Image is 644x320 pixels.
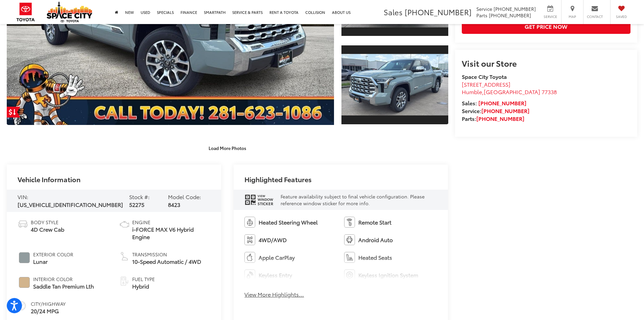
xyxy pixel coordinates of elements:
[132,276,155,282] span: Fuel Type
[244,252,255,263] img: Apple CarPlay
[132,251,201,258] span: Transmission
[344,234,355,245] img: Android Auto
[31,226,64,233] span: 4D Crew Cab
[281,193,425,207] span: Feature availability subject to final vehicle configuration. Please reference window sticker for ...
[129,200,144,208] span: 52275
[462,88,482,95] span: Humble
[462,107,529,114] strong: Service:
[132,219,210,226] span: Engine
[258,194,273,198] span: View
[168,193,201,200] span: Model Code:
[33,276,94,282] span: Interior Color
[168,200,180,208] span: 8423
[31,300,66,307] span: City/Highway
[132,226,210,241] span: i-FORCE MAX V6 Hybrid Engine
[565,14,580,19] span: Map
[244,234,255,245] img: 4WD/AWD
[33,258,73,265] span: Lunar
[47,1,92,22] img: Space City Toyota
[340,54,449,115] img: 2025 Toyota Tundra Hybrid 1794 Edition
[33,251,73,258] span: Exterior Color
[462,59,630,67] h2: Visit our Store
[587,14,603,19] span: Contact
[19,277,30,288] span: #D2B48C
[358,236,393,244] span: Android Auto
[462,80,557,96] a: [STREET_ADDRESS] Humble,[GEOGRAPHIC_DATA] 77338
[244,194,273,206] div: window sticker
[244,175,312,183] h2: Highlighted Features
[462,99,477,107] span: Sales:
[258,198,273,201] span: Window
[481,107,529,114] a: [PHONE_NUMBER]
[542,88,557,95] span: 77338
[476,5,492,12] span: Service
[132,258,201,265] span: 10-Speed Automatic / 4WD
[462,19,630,34] button: Get Price Now
[384,6,403,17] span: Sales
[344,252,355,263] img: Heated Seats
[478,99,526,107] a: [PHONE_NUMBER]
[7,107,20,118] a: Get Price Drop Alert
[462,80,510,88] span: [STREET_ADDRESS]
[484,88,540,95] span: [GEOGRAPHIC_DATA]
[543,14,558,19] span: Service
[33,282,94,290] span: Saddle Tan Premium Lth
[462,114,524,122] strong: Parts:
[462,88,557,95] span: ,
[31,219,64,226] span: Body Style
[476,114,524,122] a: [PHONE_NUMBER]
[244,217,255,228] img: Heated Steering Wheel
[18,300,28,311] img: Fuel Economy
[259,218,318,226] span: Heated Steering Wheel
[344,217,355,228] img: Remote Start
[204,142,251,154] button: Load More Photos
[244,291,304,298] button: View More Highlights...
[476,12,487,19] span: Parts
[405,6,472,17] span: [PHONE_NUMBER]
[19,252,30,263] span: #919C9E
[614,14,629,19] span: Saved
[258,202,273,206] span: Sticker
[31,307,66,315] span: 20/24 MPG
[341,45,448,125] a: Expand Photo 2
[18,175,80,183] h2: Vehicle Information
[18,200,123,208] span: [US_VEHICLE_IDENTIFICATION_NUMBER]
[494,5,536,12] span: [PHONE_NUMBER]
[132,282,155,290] span: Hybrid
[489,12,531,19] span: [PHONE_NUMBER]
[259,236,287,244] span: 4WD/AWD
[18,193,28,200] span: VIN:
[129,193,150,200] span: Stock #:
[358,218,391,226] span: Remote Start
[462,72,507,80] strong: Space City Toyota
